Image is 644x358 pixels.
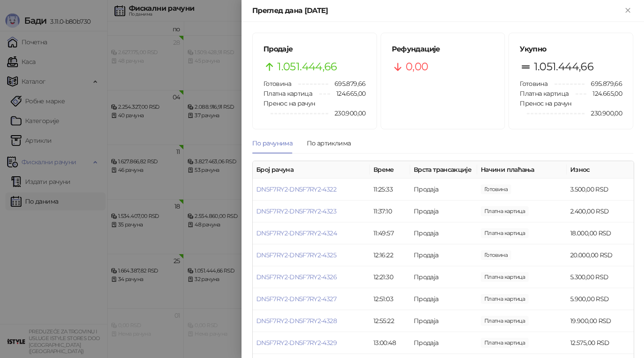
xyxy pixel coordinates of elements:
[256,229,337,237] a: DN5F7RY2-DN5F7RY2-4324
[256,339,337,347] a: DN5F7RY2-DN5F7RY2-4329
[410,200,477,222] td: Продаја
[567,266,634,288] td: 5.300,00 RSD
[256,207,336,215] a: DN5F7RY2-DN5F7RY2-4323
[585,79,622,89] span: 695.879,66
[477,161,567,179] th: Начини плаћања
[307,138,351,148] div: По артиклима
[481,316,529,326] span: 19.900,00
[481,250,511,260] span: 20.000,00
[481,272,529,282] span: 5.300,00
[370,161,410,179] th: Време
[410,179,477,200] td: Продаја
[586,89,622,98] span: 124.665,00
[256,317,337,325] a: DN5F7RY2-DN5F7RY2-4328
[256,185,336,193] a: DN5F7RY2-DN5F7RY2-4322
[263,99,315,107] span: Пренос на рачун
[406,58,428,75] span: 0,00
[370,179,410,200] td: 11:25:33
[567,310,634,332] td: 19.900,00 RSD
[328,108,366,118] span: 230.900,00
[481,228,529,238] span: 18.000,00
[410,332,477,354] td: Продаја
[256,273,337,281] a: DN5F7RY2-DN5F7RY2-4326
[481,294,529,304] span: 5.900,00
[567,161,634,179] th: Износ
[370,200,410,222] td: 11:37:10
[410,310,477,332] td: Продаја
[370,332,410,354] td: 13:00:48
[330,89,366,98] span: 124.665,00
[410,244,477,266] td: Продаја
[263,80,291,88] span: Готовина
[567,200,634,222] td: 2.400,00 RSD
[256,295,336,303] a: DN5F7RY2-DN5F7RY2-4327
[410,222,477,244] td: Продаја
[392,44,494,55] h5: Рефундације
[481,184,511,194] span: 3.500,00
[567,288,634,310] td: 5.900,00 RSD
[481,206,529,216] span: 2.400,00
[520,44,622,55] h5: Укупно
[520,99,571,107] span: Пренос на рачун
[567,332,634,354] td: 12.575,00 RSD
[623,5,633,16] button: Close
[370,310,410,332] td: 12:55:22
[252,5,623,16] div: Преглед дана [DATE]
[410,288,477,310] td: Продаја
[370,288,410,310] td: 12:51:03
[370,266,410,288] td: 12:21:30
[277,58,337,75] span: 1.051.444,66
[534,58,593,75] span: 1.051.444,66
[567,244,634,266] td: 20.000,00 RSD
[253,161,370,179] th: Број рачуна
[410,266,477,288] td: Продаја
[256,251,336,259] a: DN5F7RY2-DN5F7RY2-4325
[481,338,529,348] span: 12.575,00
[520,80,547,88] span: Готовина
[567,179,634,200] td: 3.500,00 RSD
[370,244,410,266] td: 12:16:22
[567,222,634,244] td: 18.000,00 RSD
[370,222,410,244] td: 11:49:57
[328,79,366,89] span: 695.879,66
[263,89,312,98] span: Платна картица
[585,108,622,118] span: 230.900,00
[263,44,366,55] h5: Продаје
[410,161,477,179] th: Врста трансакције
[520,89,568,98] span: Платна картица
[252,138,292,148] div: По рачунима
